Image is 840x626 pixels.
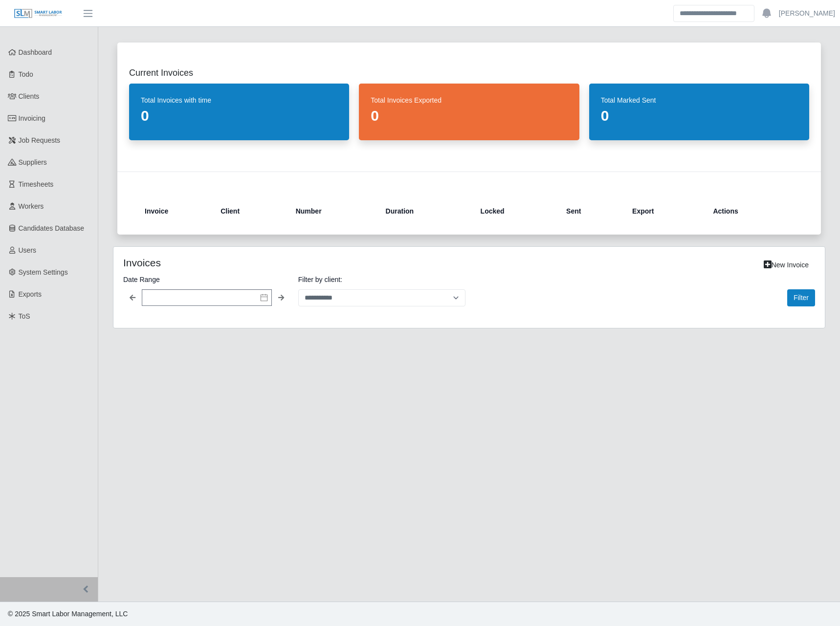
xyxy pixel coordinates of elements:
[19,136,61,144] span: Job Requests
[19,290,42,298] span: Exports
[8,610,128,618] span: © 2025 Smart Labor Management, LLC
[19,224,85,232] span: Candidates Database
[601,107,797,125] dd: 0
[141,107,337,125] dd: 0
[473,199,558,223] th: Locked
[145,199,213,223] th: Invoice
[378,199,473,223] th: Duration
[141,95,337,105] dt: Total Invoices with time
[213,199,288,223] th: Client
[288,199,378,223] th: Number
[601,95,797,105] dt: Total Marked Sent
[558,199,624,223] th: Sent
[19,268,68,276] span: System Settings
[371,95,567,105] dt: Total Invoices Exported
[673,5,754,22] input: Search
[19,92,40,100] span: Clients
[19,70,33,78] span: Todo
[123,274,290,285] label: Date Range
[624,199,705,223] th: Export
[19,48,52,56] span: Dashboard
[298,274,465,285] label: Filter by client:
[19,202,44,210] span: Workers
[787,289,815,306] button: Filter
[19,312,30,320] span: ToS
[19,180,54,188] span: Timesheets
[19,114,45,122] span: Invoicing
[779,8,835,19] a: [PERSON_NAME]
[123,257,403,269] h4: Invoices
[371,107,567,125] dd: 0
[14,8,63,19] img: SLM Logo
[757,257,815,274] a: New Invoice
[19,158,47,166] span: Suppliers
[19,246,37,254] span: Users
[705,199,794,223] th: Actions
[129,66,809,80] h2: Current Invoices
